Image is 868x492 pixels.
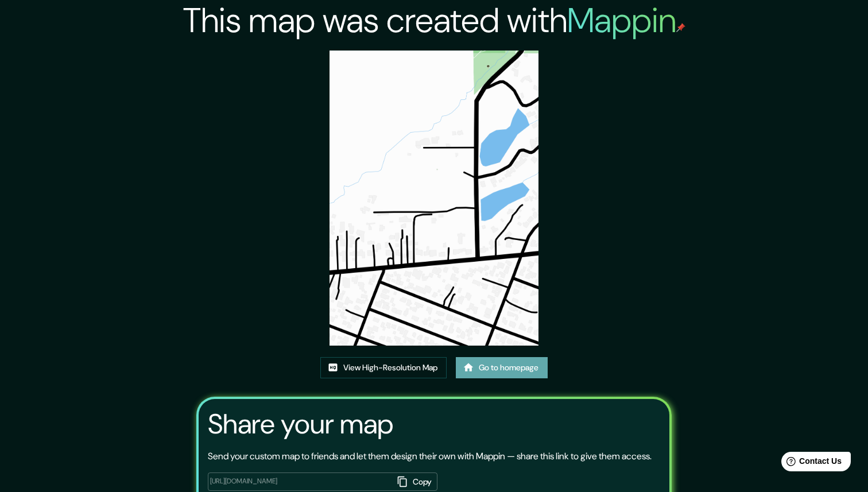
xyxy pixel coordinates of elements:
a: Go to homepage [456,357,548,378]
img: created-map [330,51,538,346]
button: Copy [393,472,437,491]
a: View High-Resolution Map [320,357,447,378]
iframe: Help widget launcher [766,447,855,479]
img: mappin-pin [676,23,685,32]
p: Send your custom map to friends and let them design their own with Mappin — share this link to gi... [208,450,652,463]
h3: Share your map [208,408,393,440]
